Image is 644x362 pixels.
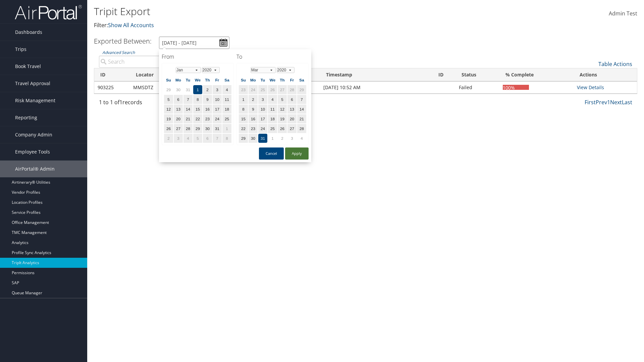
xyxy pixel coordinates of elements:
td: 5 [278,95,287,104]
td: [DATE] 10:52 AM [320,81,432,94]
th: Actions [574,68,637,81]
td: 16 [249,114,258,123]
h1: Tripit Export [94,4,456,18]
span: Book Travel [15,58,41,75]
a: Prev [596,99,607,106]
td: 1 [222,124,231,133]
td: 9 [249,105,258,114]
td: 29 [193,124,202,133]
td: 25 [268,124,277,133]
td: 4 [183,134,193,143]
a: Show All Accounts [108,21,154,29]
td: 19 [164,114,173,123]
a: Admin Test [609,3,637,24]
td: 6 [287,95,297,104]
td: 7 [297,95,306,104]
input: [DATE] - [DATE] [159,37,229,49]
td: 27 [287,124,297,133]
td: 12 [164,105,173,114]
td: 20 [287,114,297,123]
td: 14 [183,105,193,114]
td: 3 [287,134,297,143]
td: 23 [239,85,248,94]
td: 18 [222,105,231,114]
th: ID: activate to sort column ascending [432,68,455,81]
td: 29 [164,85,173,94]
span: Dashboards [15,24,42,41]
td: 7 [213,134,222,143]
td: 30 [203,124,212,133]
td: 18 [268,114,277,123]
td: 2 [249,95,258,104]
td: 4 [297,134,306,143]
td: 19 [278,114,287,123]
button: Cancel [259,147,284,160]
td: 10 [258,105,267,114]
td: 14 [297,105,306,114]
th: Status: activate to sort column ascending [455,68,500,81]
div: 100% [503,85,529,90]
td: 11 [268,105,277,114]
th: Sa [222,75,231,84]
td: 28 [297,124,306,133]
td: 11 [222,95,231,104]
p: Filter: [94,21,456,30]
td: 8 [222,134,231,143]
span: Admin Test [609,10,637,17]
td: 5 [164,95,173,104]
td: 27 [278,85,287,94]
td: 20 [174,114,183,123]
td: 26 [278,124,287,133]
th: Th [203,75,212,84]
a: Table Actions [598,60,632,68]
th: Tu [258,75,267,84]
td: 25 [258,85,267,94]
h4: From [162,53,234,60]
td: 7 [183,95,193,104]
td: 24 [249,85,258,94]
td: 3 [258,95,267,104]
td: 26 [268,85,277,94]
th: We [193,75,202,84]
th: Timestamp: activate to sort column ascending [320,68,432,81]
img: airportal-logo.png [15,4,82,20]
td: 25 [222,114,231,123]
th: % Complete: activate to sort column ascending [499,68,573,81]
td: 2 [203,85,212,94]
td: 29 [297,85,306,94]
a: 1 [607,99,610,106]
div: 1 to 1 of records [99,98,225,110]
td: 4 [268,95,277,104]
td: 16 [203,105,212,114]
input: Advanced Search [99,56,225,68]
td: 22 [193,114,202,123]
span: Company Admin [15,126,52,143]
td: 6 [174,95,183,104]
td: 9 [203,95,212,104]
a: Last [622,99,632,106]
td: 30 [249,134,258,143]
td: 22 [239,124,248,133]
td: 31 [213,124,222,133]
td: 8 [193,95,202,104]
span: AirPortal® Admin [15,161,55,177]
button: Apply [285,147,309,160]
td: 10 [213,95,222,104]
th: Tu [183,75,193,84]
th: Th [278,75,287,84]
th: Fr [213,75,222,84]
td: 26 [164,124,173,133]
td: 903225 [94,81,130,94]
td: 23 [203,114,212,123]
th: Su [239,75,248,84]
td: 31 [258,134,267,143]
td: 31 [183,85,193,94]
td: 28 [287,85,297,94]
td: 30 [174,85,183,94]
td: 2 [278,134,287,143]
td: 29 [239,134,248,143]
td: 2 [164,134,173,143]
td: 5 [193,134,202,143]
td: 1 [239,95,248,104]
td: MMSDTZ [130,81,181,94]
